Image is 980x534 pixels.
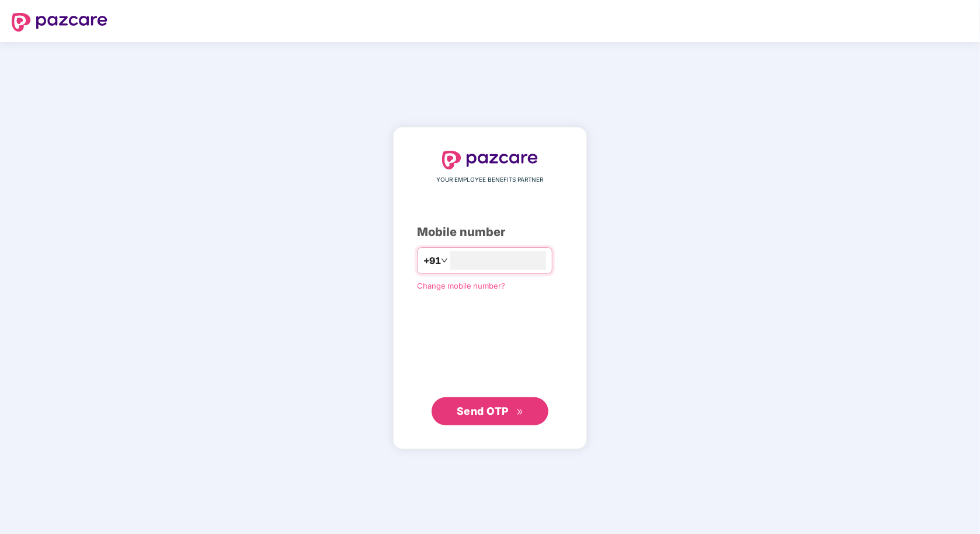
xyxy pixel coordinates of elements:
[417,281,505,290] a: Change mobile number?
[12,13,107,32] img: logo
[432,397,548,425] button: Send OTPdouble-right
[437,175,544,185] span: YOUR EMPLOYEE BENEFITS PARTNER
[423,254,441,268] span: +91
[441,257,448,264] span: down
[457,405,509,417] span: Send OTP
[417,223,563,241] div: Mobile number
[516,408,524,416] span: double-right
[442,151,538,169] img: logo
